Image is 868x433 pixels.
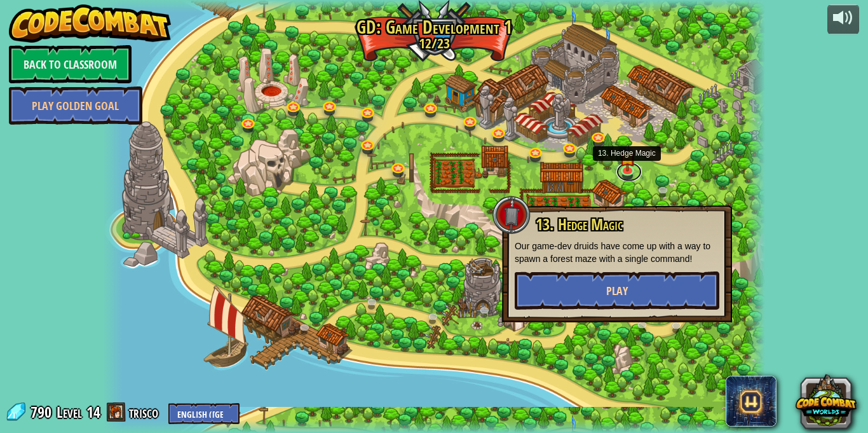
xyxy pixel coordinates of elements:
[620,144,635,172] img: level-banner-started.png
[129,402,162,422] a: trisco
[9,86,142,125] a: Play Golden Goal
[57,402,82,423] span: Level
[9,4,172,43] img: CodeCombat - Learn how to code by playing a game
[31,402,55,422] span: 790
[86,402,100,422] span: 14
[9,45,132,83] a: Back to Classroom
[536,214,623,235] span: 13. Hedge Magic
[515,240,719,265] p: Our game-dev druids have come up with a way to spawn a forest maze with a single command!
[606,283,628,299] span: Play
[515,271,719,310] button: Play
[827,4,859,34] button: Adjust volume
